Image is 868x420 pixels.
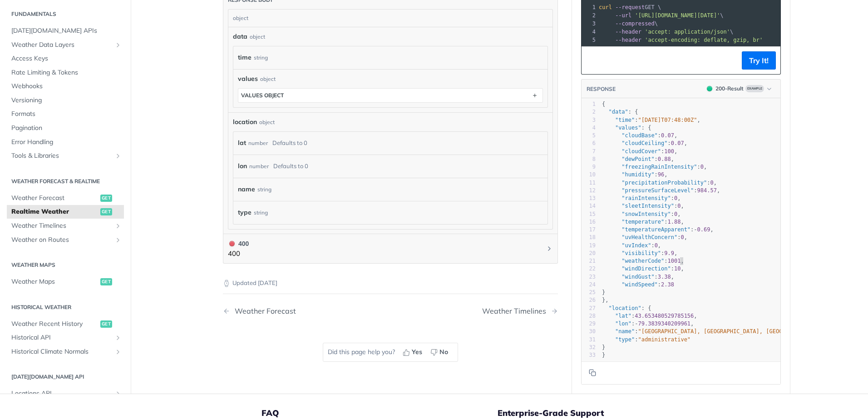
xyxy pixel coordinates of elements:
span: : , [602,320,694,327]
nav: Pagination Controls [223,298,558,325]
span: Rate Limiting & Tokens [11,68,122,77]
span: } [602,344,605,350]
span: "windGust" [621,273,654,280]
span: get [100,208,112,215]
button: Show subpages for Locations API [114,390,122,397]
span: \ [599,12,724,19]
a: Weather Recent Historyget [7,317,124,330]
div: string [254,51,268,64]
span: "sleetIntensity" [621,203,674,209]
a: Pagination [7,121,124,135]
span: Access Keys [11,54,122,63]
span: } [602,289,605,295]
span: Historical API [11,333,112,342]
span: "snowIntensity" [621,210,671,217]
span: : , [602,242,661,248]
span: 400 [229,241,235,246]
button: Copy to clipboard [586,366,599,380]
span: --header [615,29,641,35]
button: Try It! [742,51,776,70]
div: 5 [582,36,597,44]
a: Webhooks [7,80,124,93]
div: 8 [582,155,596,163]
div: 4 [582,124,596,132]
div: number [248,136,268,150]
div: object [260,75,276,83]
span: : , [602,226,714,233]
span: Versioning [11,96,122,105]
div: 30 [582,328,596,335]
div: 33 [582,351,596,359]
span: : , [602,195,681,201]
div: 26 [582,296,596,304]
span: Webhooks [11,82,122,91]
a: Error Handling [7,135,124,149]
div: string [257,183,271,196]
span: "visibility" [621,250,661,256]
span: No [439,347,448,357]
span: "uvIndex" [621,242,651,248]
div: object [250,33,265,41]
span: : , [602,210,681,217]
span: "temperatureApparent" [621,226,690,233]
label: time [238,51,252,64]
span: "rainIntensity" [621,195,671,201]
span: "time" [615,116,635,123]
span: 0 [674,210,677,217]
span: } [602,352,605,358]
button: Show subpages for Weather Timelines [114,222,122,230]
div: 4 [582,28,597,36]
span: "lon" [615,320,631,327]
span: 0 [681,234,684,240]
div: Did this page help you? [323,343,458,362]
span: Weather Data Layers [11,40,112,49]
span: 0.88 [658,156,671,162]
div: Defaults to 0 [273,160,308,173]
div: 10 [582,171,596,179]
button: 200200-ResultExample [702,84,776,93]
span: Formats [11,110,122,119]
span: Weather Forecast [11,194,98,203]
p: Updated [DATE] [223,279,558,288]
div: 19 [582,241,596,249]
span: curl [599,4,612,10]
h5: FAQ [261,408,498,419]
div: 13 [582,195,596,202]
a: Next Page: Weather Timelines [482,307,558,315]
span: "weatherCode" [621,258,664,264]
span: 2.38 [661,281,674,288]
svg: Chevron [546,245,553,252]
div: 23 [582,273,596,280]
span: Weather Maps [11,277,98,286]
span: 0 [710,179,713,185]
label: type [238,206,252,219]
span: \ [599,29,733,35]
div: 21 [582,257,596,265]
a: Versioning [7,94,124,107]
span: "temperature" [621,219,664,225]
label: lat [238,136,246,150]
h2: Fundamentals [7,10,124,18]
span: 1.88 [668,219,681,225]
h2: Weather Forecast & realtime [7,177,124,185]
a: Formats [7,107,124,121]
div: 400 [228,239,249,249]
button: Show subpages for Historical API [114,334,122,341]
div: 3 [582,116,596,124]
div: 15 [582,210,596,218]
span: Example [745,85,764,92]
span: Weather on Routes [11,235,112,244]
h5: Enterprise-Grade Support [498,408,710,419]
span: "administrative" [638,336,691,342]
a: Previous Page: Weather Forecast [223,307,366,315]
button: Show subpages for Weather on Routes [114,236,122,243]
span: \ [599,20,658,27]
span: - [694,226,697,233]
p: 400 [228,249,249,259]
span: 43.653480529785156 [635,313,694,319]
span: : , [602,234,687,240]
span: 1001 [668,258,681,264]
span: : { [602,109,638,115]
span: get [100,195,112,202]
div: 2 [582,11,597,20]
